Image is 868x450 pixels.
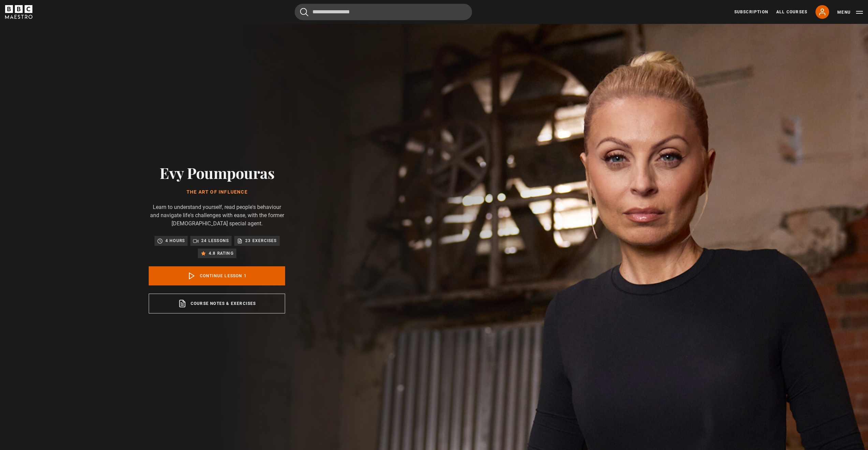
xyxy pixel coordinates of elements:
a: Subscription [734,9,768,15]
p: 23 exercises [245,237,277,244]
a: Course notes & exercises [149,294,285,313]
input: Search [295,4,472,20]
h2: Evy Poumpouras [149,164,285,181]
svg: BBC Maestro [5,5,32,19]
button: Submit the search query [300,8,308,16]
p: Learn to understand yourself, read people's behaviour and navigate life's challenges with ease, w... [149,203,285,228]
a: All Courses [776,9,807,15]
a: Continue lesson 1 [149,266,285,285]
h1: The Art of Influence [149,189,285,195]
p: 4.8 rating [209,250,234,257]
button: Toggle navigation [837,9,863,16]
p: 24 lessons [201,237,229,244]
p: 4 hours [165,237,185,244]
